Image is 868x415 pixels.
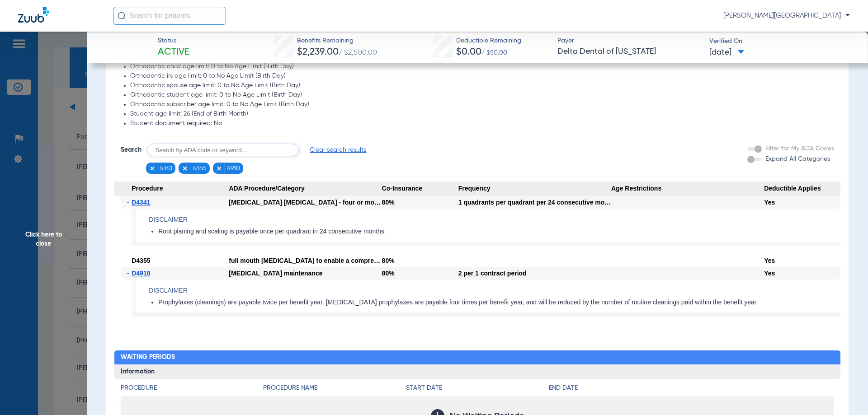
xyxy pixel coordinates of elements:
[113,7,226,25] input: Search for patients
[147,144,299,156] input: Search by ADA code or keyword…
[158,46,189,59] span: Active
[229,182,382,196] span: ADA Procedure/Category
[227,164,240,173] span: 4910
[158,228,840,236] li: Root planing and scaling is payable once per quadrant in 24 consecutive months.
[149,286,840,295] h4: Disclaimer
[229,196,382,209] div: [MEDICAL_DATA] [MEDICAL_DATA] - four or more teeth per quadrant
[121,383,264,396] app-breakdown-title: Procedure
[549,383,834,396] app-breakdown-title: End Date
[458,182,611,196] span: Frequency
[127,196,132,209] span: -
[823,372,868,415] iframe: Chat Widget
[764,144,834,154] label: Filter for My ADA Codes
[127,267,132,280] span: -
[458,267,611,280] div: 2 per 1 contract period
[382,196,458,209] div: 80%
[229,267,382,280] div: [MEDICAL_DATA] maintenance
[382,254,458,267] div: 80%
[297,36,377,46] span: Benefits Remaining
[557,46,702,57] span: Delta Dental of [US_STATE]
[229,254,382,267] div: full mouth [MEDICAL_DATA] to enable a comprehensive evaluation and diagnosis on a subsequent visit
[382,182,458,196] span: Co-Insurance
[764,254,840,267] div: Yes
[160,164,172,173] span: 4341
[158,36,189,46] span: Status
[182,165,188,172] img: x.svg
[18,7,49,23] img: Zuub Logo
[723,11,850,20] span: [PERSON_NAME][GEOGRAPHIC_DATA]
[193,164,207,173] span: 4355
[764,182,840,196] span: Deductible Applies
[339,49,377,56] span: / $2,500.00
[130,110,835,118] li: Student age limit: 26 (End of Birth Month)
[121,383,264,393] h4: Procedure
[611,182,764,196] span: Age Restrictions
[114,350,841,365] h2: Waiting Periods
[216,165,222,172] img: x.svg
[132,270,150,277] span: D4910
[158,298,840,307] li: Prophylaxes (cleanings) are payable twice per benefit year. [MEDICAL_DATA] prophylaxes are payabl...
[130,63,835,71] li: Orthodontic child age limit: 0 to No Age Limit (Birth Day)
[297,47,339,57] span: $2,239.00
[263,383,406,393] h4: Procedure Name
[764,267,840,280] div: Yes
[130,101,835,109] li: Orthodontic subscriber age limit: 0 to No Age Limit (Birth Day)
[709,47,744,58] span: [DATE]
[406,383,549,393] h4: Start Date
[406,383,549,396] app-breakdown-title: Start Date
[114,364,841,379] h3: Information
[121,145,142,154] span: Search
[114,182,229,196] span: Procedure
[549,383,834,393] h4: End Date
[458,196,611,209] div: 1 quadrants per quadrant per 24 consecutive months
[132,257,150,264] span: D4355
[263,383,406,396] app-breakdown-title: Procedure Name
[149,215,840,224] h4: Disclaimer
[130,91,835,99] li: Orthodontic student age limit: 0 to No Age Limit (Birth Day)
[764,196,840,209] div: Yes
[382,267,458,280] div: 80%
[456,47,481,57] span: $0.00
[765,156,830,162] span: Expand All Categories
[310,145,366,154] span: Clear search results
[149,165,156,172] img: x.svg
[118,12,126,20] img: Search Icon
[130,82,835,90] li: Orthodontic spouse age limit: 0 to No Age Limit (Birth Day)
[709,37,854,46] span: Verified On
[132,199,150,206] span: D4341
[481,50,507,56] span: / $50.00
[557,36,702,46] span: Payer
[130,120,835,128] li: Student document required: No
[130,72,835,80] li: Orthodontic irs age limit: 0 to No Age Limit (Birth Day)
[456,36,521,46] span: Deductible Remaining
